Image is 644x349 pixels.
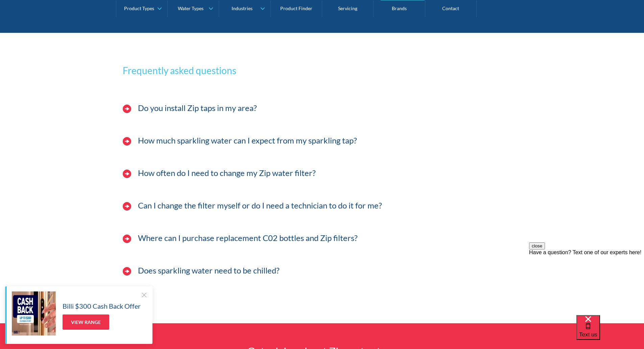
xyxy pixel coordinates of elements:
h3: How often do I need to change my Zip water filter? [138,168,316,178]
img: Billi $300 Cash Back Offer [12,291,56,335]
h3: Does sparkling water need to be chilled? [138,266,280,276]
h3: Frequently asked questions [123,63,522,78]
h3: Where can I purchase replacement C02 bottles and Zip filters? [138,233,358,243]
h3: Do you install Zip taps in my area? [138,103,257,113]
div: Product Types [124,5,154,11]
iframe: podium webchat widget prompt [529,242,644,324]
a: View Range [63,314,109,330]
h3: Can I change the filter myself or do I need a technician to do it for me? [138,201,382,211]
div: Water Types [178,5,204,11]
h3: How much sparkling water can I expect from my sparkling tap? [138,136,357,146]
div: Industries [232,5,253,11]
h5: Billi $300 Cash Back Offer [63,301,141,311]
iframe: podium webchat widget bubble [576,315,644,349]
